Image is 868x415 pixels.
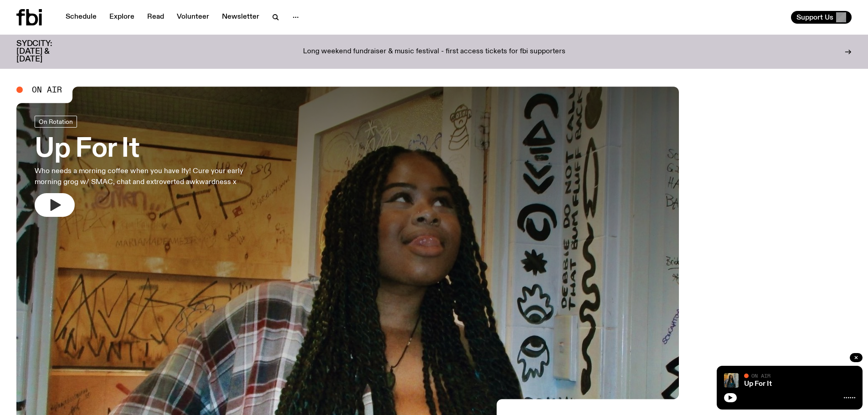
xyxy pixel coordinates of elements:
[35,137,268,162] h3: Up For It
[171,11,215,24] a: Volunteer
[751,373,770,379] span: On Air
[35,116,268,217] a: Up For ItWho needs a morning coffee when you have Ify! Cure your early morning grog w/ SMAC, chat...
[60,11,102,24] a: Schedule
[16,40,75,63] h3: SYDCITY: [DATE] & [DATE]
[796,13,833,21] span: Support Us
[35,166,268,188] p: Who needs a morning coffee when you have Ify! Cure your early morning grog w/ SMAC, chat and extr...
[791,11,852,24] button: Support Us
[39,118,73,125] span: On Rotation
[216,11,265,24] a: Newsletter
[303,48,565,56] p: Long weekend fundraiser & music festival - first access tickets for fbi supporters
[142,11,169,24] a: Read
[104,11,140,24] a: Explore
[744,380,772,388] a: Up For It
[35,116,77,128] a: On Rotation
[32,86,62,94] span: On Air
[724,373,739,388] img: Ify - a Brown Skin girl with black braided twists, looking up to the side with her tongue stickin...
